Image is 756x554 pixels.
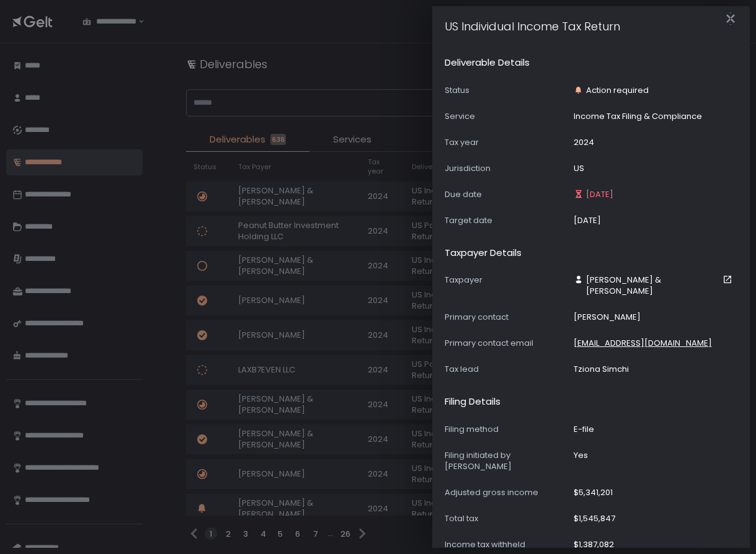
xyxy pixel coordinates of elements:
[574,424,594,435] div: E-file
[574,312,641,323] div: [PERSON_NAME]
[445,275,569,286] div: Taxpayer
[445,215,569,226] div: Target date
[445,424,569,435] div: Filing method
[445,487,569,498] div: Adjusted gross income
[445,450,569,472] div: Filing initiated by [PERSON_NAME]
[574,215,601,226] div: [DATE]
[445,111,569,122] div: Service
[574,487,613,498] div: $5,341,201
[586,189,613,200] span: [DATE]
[574,364,629,375] div: Tziona Simchi
[574,539,614,550] div: $1,387,082
[574,111,702,122] div: Income Tax Filing & Compliance
[574,338,712,349] span: [EMAIL_ADDRESS][DOMAIN_NAME]
[445,189,569,200] div: Due date
[445,395,500,409] h2: Filing details
[574,137,594,148] div: 2024
[574,450,588,461] div: Yes
[445,539,569,550] div: Income tax withheld
[574,513,615,524] div: $1,545,847
[445,338,569,349] div: Primary contact email
[574,275,735,297] a: [PERSON_NAME] & [PERSON_NAME]
[445,312,569,323] div: Primary contact
[445,246,522,260] h2: Taxpayer details
[445,137,569,148] div: Tax year
[445,513,569,524] div: Total tax
[445,56,530,70] h2: Deliverable details
[586,275,720,297] span: [PERSON_NAME] & [PERSON_NAME]
[445,163,569,174] div: Jurisdiction
[445,364,569,375] div: Tax lead
[574,85,649,96] div: Action required
[445,85,569,96] div: Status
[574,163,584,174] div: US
